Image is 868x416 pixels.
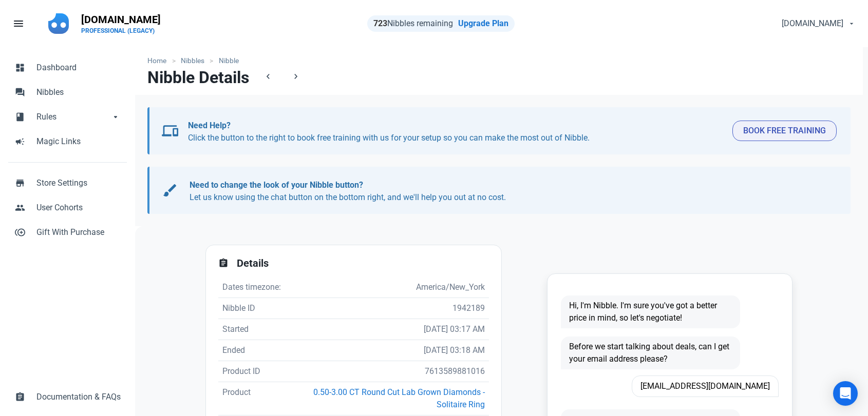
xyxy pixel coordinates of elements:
a: assignmentDocumentation & FAQs [8,385,127,409]
a: storeStore Settings [8,171,127,195]
span: Documentation & FAQs [36,391,121,403]
td: Nibble ID [218,298,290,319]
p: PROFESSIONAL (LEGACY) [81,27,161,35]
span: Dashboard [36,62,121,74]
span: Gift With Purchase [36,226,121,239]
p: [DOMAIN_NAME] [81,12,161,27]
span: Book Free Training [743,125,826,137]
td: [DATE] 03:17 AM [290,319,489,340]
a: Nibbles [176,55,210,66]
span: assignment [218,258,229,268]
strong: 723 [373,18,387,28]
a: campaignMagic Links [8,129,127,154]
p: Let us know using the chat button on the bottom right, and we'll help you out at no cost. [190,179,826,204]
span: Nibbles [36,86,121,98]
button: Book Free Training [732,121,837,141]
a: Home [147,55,172,66]
span: brush [162,182,178,199]
span: [EMAIL_ADDRESS][DOMAIN_NAME] [632,375,779,397]
h2: Details [237,257,489,269]
span: store [15,177,25,187]
a: dashboardDashboard [8,55,127,80]
span: campaign [15,135,25,146]
td: Started [218,319,290,340]
td: Product ID [218,361,290,382]
span: dashboard [15,62,25,72]
td: 7613589881016 [290,361,489,382]
span: Before we start talking about deals, can I get your email address please? [561,336,740,369]
b: Need Help? [188,121,231,130]
td: America/New_York [290,277,489,298]
div: Open Intercom Messenger [833,381,858,406]
span: chevron_left [263,71,273,82]
h1: Nibble Details [147,68,249,87]
span: Nibbles remaining [373,18,453,28]
a: Upgrade Plan [458,18,508,28]
a: peopleUser Cohorts [8,195,127,220]
b: Need to change the look of your Nibble button? [190,180,363,190]
td: Product [218,382,290,415]
button: [DOMAIN_NAME] [773,13,862,34]
span: User Cohorts [36,202,121,214]
span: forum [15,86,25,96]
td: Ended [218,340,290,361]
td: Dates timezone: [218,277,290,298]
span: people [15,202,25,212]
span: Hi, I'm Nibble. I'm sure you've got a better price in mind, so let's negotiate! [561,295,740,328]
span: Rules [36,111,110,123]
span: control_point_duplicate [15,226,25,236]
a: chevron_left [255,68,281,86]
span: menu [12,17,25,30]
a: control_point_duplicateGift With Purchase [8,220,127,245]
span: Magic Links [36,135,121,148]
nav: breadcrumbs [135,47,863,68]
span: [DOMAIN_NAME] [782,17,843,30]
span: Store Settings [36,177,121,189]
a: chevron_right [283,68,309,86]
span: devices [162,123,178,139]
span: assignment [15,391,25,401]
a: bookRulesarrow_drop_down [8,105,127,129]
a: forumNibbles [8,80,127,105]
span: arrow_drop_down [110,111,121,121]
td: 1942189 [290,298,489,319]
a: 0.50-3.00 CT Round Cut Lab Grown Diamonds - Solitaire Ring [313,387,485,409]
span: book [15,111,25,121]
span: chevron_right [291,71,301,82]
p: Click the button to the right to book free training with us for your setup so you can make the mo... [188,120,725,144]
a: [DOMAIN_NAME]PROFESSIONAL (LEGACY) [75,8,167,39]
td: [DATE] 03:18 AM [290,340,489,361]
